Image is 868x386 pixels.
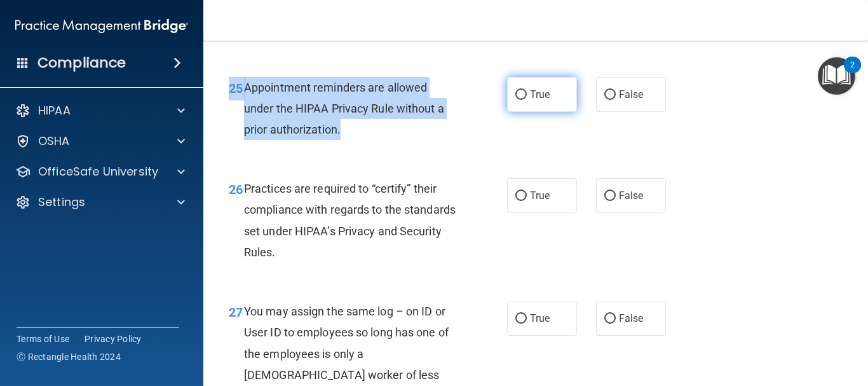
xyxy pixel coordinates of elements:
span: False [619,88,644,100]
a: Settings [15,195,185,210]
span: False [619,190,644,202]
span: 27 [229,305,243,320]
a: Terms of Use [17,333,69,345]
span: 26 [229,182,243,197]
span: Ⓒ Rectangle Health 2024 [17,350,121,363]
input: True [515,191,527,201]
div: 2 [850,65,855,81]
a: HIPAA [15,103,185,118]
p: Settings [38,195,85,210]
button: Open Resource Center, 2 new notifications [818,57,855,95]
span: False [619,312,644,324]
img: PMB logo [15,13,188,39]
a: Privacy Policy [85,333,142,345]
input: True [515,90,527,100]
span: 25 [229,81,243,96]
input: True [515,314,527,324]
p: OSHA [38,134,70,149]
a: OSHA [15,134,185,149]
h4: Compliance [37,54,126,72]
span: True [530,88,550,100]
span: True [530,312,550,324]
p: OfficeSafe University [38,164,158,179]
span: Practices are required to “certify” their compliance with regards to the standards set under HIPA... [244,182,456,259]
span: True [530,190,550,202]
input: False [604,191,616,201]
input: False [604,314,616,324]
input: False [604,90,616,100]
span: Appointment reminders are allowed under the HIPAA Privacy Rule without a prior authorization. [244,81,444,136]
a: OfficeSafe University [15,164,185,179]
p: HIPAA [38,103,71,118]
